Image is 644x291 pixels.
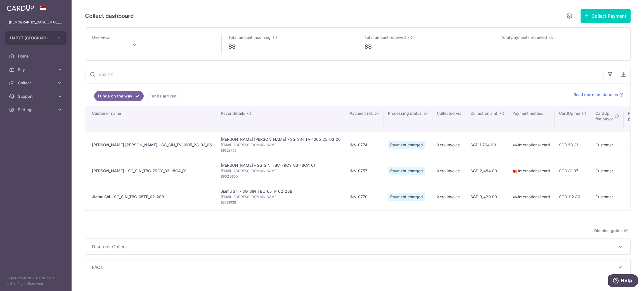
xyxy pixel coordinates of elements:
[581,9,631,23] button: Collect Payment
[591,106,624,132] th: CardUpfee payor
[18,94,55,99] span: Support
[574,92,624,97] a: Read more on statuses
[432,158,466,184] td: Xero Invoice
[94,91,144,101] a: Funds on the way
[388,141,425,149] span: Payment charged
[221,142,341,148] span: [EMAIL_ADDRESS][DOMAIN_NAME]
[508,132,555,158] td: International card
[608,274,638,288] iframe: Opens a widget where you can find more information
[92,168,212,174] div: [PERSON_NAME] - SG_SIN_TBC-79CY_03-18CA_01
[228,42,236,51] span: S$
[432,132,466,158] td: Xero Invoice
[92,243,624,250] p: Discover Collect
[221,111,245,116] span: Payor details
[555,158,591,184] td: SGD 81.97
[466,106,508,132] th: Collection amt. : activate to sort column ascending
[388,167,425,175] span: Payment charged
[92,35,110,40] span: Overview
[10,35,51,41] span: HABYT [GEOGRAPHIC_DATA] ONE PTE. LTD.
[9,20,63,25] p: [DEMOGRAPHIC_DATA][EMAIL_ADDRESS][DOMAIN_NAME]
[221,200,341,205] span: 85761936
[228,35,271,40] span: Total amount incoming
[13,4,24,9] span: Help
[574,92,618,97] span: Read more on statuses
[221,174,341,179] span: 8902 5650
[364,35,406,40] span: Total amount received
[501,35,547,40] span: Total payments received
[508,184,555,210] td: International card
[18,67,55,72] span: Pay
[92,142,212,148] div: [PERSON_NAME] [PERSON_NAME] - SG_SIN_TV-1005_23-03_06
[350,111,373,116] span: Payment ref.
[92,243,617,250] span: Discover Collect
[388,111,422,116] span: Processing status
[345,106,383,132] th: Payment ref.
[216,158,345,184] td: [PERSON_NAME] - SG_SIN_TBC-79CY_03-18CA_01
[512,168,518,174] img: mastercard-sm-87a3fd1e0bddd137fecb07648320f44c262e2538e7db6024463105ddbc961eb2.png
[432,106,466,132] th: Collected via
[508,106,555,132] th: Payment method
[5,31,67,45] button: HABYT [GEOGRAPHIC_DATA] ONE PTE. LTD.
[512,142,518,148] img: visa-sm-192604c4577d2d35970c8ed26b86981c2741ebd56154ab54ad91a526f0f24972.png
[470,111,498,116] span: Collection amt.
[216,132,345,158] td: [PERSON_NAME] [PERSON_NAME] - SG_SIN_TV-1005_23-03_06
[85,65,603,83] input: Search
[18,53,55,59] span: Home
[591,158,624,184] td: Customer
[345,158,383,184] td: INV-0757
[555,132,591,158] td: SGD 58.21
[92,194,212,200] div: Jiamu Shi - SG_SIN_TBC-65TP_02-28B
[345,184,383,210] td: INV-0770
[345,132,383,158] td: INV-0774
[591,184,624,210] td: Customer
[595,111,613,122] span: CardUp fee payor
[432,184,466,210] td: Xero Invoice
[466,184,508,210] td: SGD 3,420.00
[18,80,55,86] span: Collect
[559,111,580,116] span: CardUp fee
[221,148,341,153] span: 89328756
[18,107,55,113] span: Settings
[216,106,345,132] th: Payor details
[466,132,508,158] td: SGD 1,764.00
[591,132,624,158] td: Customer
[85,106,216,132] th: Customer name
[221,194,341,200] span: [EMAIL_ADDRESS][DOMAIN_NAME]
[7,4,34,11] img: CardUp
[85,11,134,20] h5: Collect dashboard
[466,158,508,184] td: SGD 2,484.00
[555,184,591,210] td: SGD 112.86
[555,106,591,132] th: CardUp fee
[146,91,180,101] a: Funds arrived
[508,158,555,184] td: International card
[594,227,628,234] span: Dismiss guide
[364,42,372,51] span: S$
[92,264,624,271] p: FAQs
[388,193,425,201] span: Payment charged
[92,264,617,271] span: FAQs
[221,168,341,174] span: [EMAIL_ADDRESS][DOMAIN_NAME]
[216,184,345,210] td: Jiamu Shi - SG_SIN_TBC-65TP_02-28B
[383,106,432,132] th: Processing status
[512,194,518,200] img: visa-sm-192604c4577d2d35970c8ed26b86981c2741ebd56154ab54ad91a526f0f24972.png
